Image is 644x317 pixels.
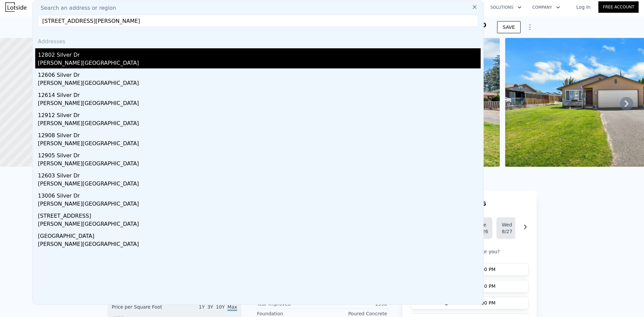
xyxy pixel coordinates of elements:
[598,1,639,13] a: Free Account
[38,99,481,109] div: [PERSON_NAME][GEOGRAPHIC_DATA]
[38,200,481,209] div: [PERSON_NAME][GEOGRAPHIC_DATA]
[38,15,478,27] input: Enter an address, city, region, neighborhood or zip code
[502,221,511,228] div: Wed
[257,310,322,317] div: Foundation
[38,160,481,169] div: [PERSON_NAME][GEOGRAPHIC_DATA]
[199,304,205,310] span: 1Y
[38,180,481,189] div: [PERSON_NAME][GEOGRAPHIC_DATA]
[38,129,481,140] div: 12908 Silver Dr
[527,1,566,13] button: Company
[38,89,481,99] div: 12614 Silver Dr
[38,119,481,129] div: [PERSON_NAME][GEOGRAPHIC_DATA]
[5,2,26,12] img: Lotside
[38,169,481,180] div: 12603 Silver Dr
[322,310,387,317] div: Poured Concrete
[112,304,174,314] div: Price per Square Foot
[207,304,213,310] span: 3Y
[496,217,517,239] button: Wed8/27
[38,229,481,240] div: [GEOGRAPHIC_DATA]
[38,189,481,200] div: 13006 Silver Dr
[502,228,511,235] div: 8/27
[35,4,116,12] span: Search an address or region
[38,240,481,250] div: [PERSON_NAME][GEOGRAPHIC_DATA]
[38,220,481,229] div: [PERSON_NAME][GEOGRAPHIC_DATA]
[38,68,481,79] div: 12606 Silver Dr
[38,109,481,119] div: 12912 Silver Dr
[38,209,481,220] div: [STREET_ADDRESS]
[227,304,237,311] span: Max
[38,79,481,89] div: [PERSON_NAME][GEOGRAPHIC_DATA]
[38,59,481,68] div: [PERSON_NAME][GEOGRAPHIC_DATA]
[568,4,598,10] a: Log In
[35,32,481,48] div: Addresses
[38,48,481,59] div: 12802 Silver Dr
[485,1,527,13] button: Solutions
[38,149,481,160] div: 12905 Silver Dr
[523,20,537,34] button: Show Options
[38,140,481,149] div: [PERSON_NAME][GEOGRAPHIC_DATA]
[478,228,487,235] div: 8/26
[216,304,225,310] span: 10Y
[497,21,521,33] button: SAVE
